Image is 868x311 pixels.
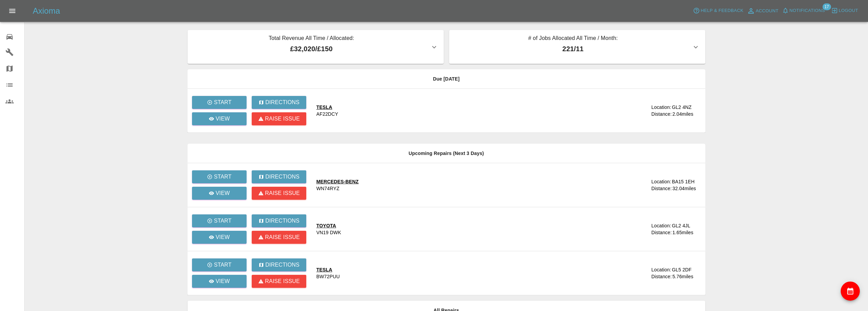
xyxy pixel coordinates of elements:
div: GL2 4JL [672,222,690,229]
button: Help & Feedback [691,5,745,16]
button: Start [192,258,247,271]
span: Help & Feedback [701,7,743,15]
a: TESLABW72PUU [317,266,616,280]
div: 2.04 miles [673,111,700,117]
span: Notifications [790,7,825,15]
p: View [216,277,230,285]
button: Raise issue [252,187,306,200]
button: Directions [252,96,306,109]
div: VN19 DWK [317,229,341,236]
a: View [192,231,247,244]
div: Location: [651,222,671,229]
button: # of Jobs Allocated All Time / Month:221/11 [449,30,705,64]
div: AF22DCY [317,111,338,117]
button: Start [192,170,247,183]
button: Logout [829,5,860,16]
div: 5.76 miles [673,273,700,280]
p: Raise issue [265,115,299,123]
button: Raise issue [252,275,306,288]
p: Start [214,173,232,181]
button: availability [841,282,860,301]
button: Directions [252,214,306,227]
button: Open drawer [4,3,20,19]
button: Total Revenue All Time / Allocated:£32,020/£150 [188,30,444,64]
button: Directions [252,170,306,183]
p: 221 / 11 [455,44,692,54]
div: Distance: [651,185,672,192]
p: Raise issue [265,189,299,197]
p: View [216,115,230,123]
p: Total Revenue All Time / Allocated: [193,34,430,44]
div: MERCEDES-BENZ [317,178,359,185]
p: # of Jobs Allocated All Time / Month: [455,34,692,44]
p: View [216,189,230,197]
div: Distance: [651,229,672,236]
div: WN74RYZ [317,185,340,192]
a: Location:GL2 4JLDistance:1.65miles [621,222,700,236]
div: BW72PUU [317,273,340,280]
div: TOYOTA [317,222,341,229]
a: View [192,187,247,200]
a: Account [745,5,780,16]
p: Directions [265,173,299,181]
button: Raise issue [252,112,306,125]
p: Raise issue [265,233,299,241]
a: TESLAAF22DCY [317,104,616,117]
th: Due [DATE] [188,69,705,89]
div: TESLA [317,104,338,111]
div: GL5 2DF [672,266,692,273]
a: MERCEDES-BENZWN74RYZ [317,178,616,192]
a: TOYOTAVN19 DWK [317,222,616,236]
div: TESLA [317,266,340,273]
button: Raise issue [252,231,306,244]
a: View [192,275,247,288]
h5: Axioma [33,5,60,16]
button: Directions [252,258,306,271]
a: View [192,112,247,125]
button: Start [192,214,247,227]
a: Location:BA15 1EHDistance:32.04miles [621,178,700,192]
p: Directions [265,217,299,225]
p: Raise issue [265,277,299,285]
p: Directions [265,98,299,107]
div: GL2 4NZ [672,104,692,111]
span: Logout [839,7,858,15]
div: Distance: [651,273,672,280]
div: Distance: [651,111,672,117]
button: Start [192,96,247,109]
div: 1.65 miles [673,229,700,236]
div: Location: [651,266,671,273]
p: Start [214,261,232,269]
div: 32.04 miles [673,185,700,192]
p: Start [214,98,232,107]
p: £32,020 / £150 [193,44,430,54]
button: Notifications [780,5,827,16]
div: Location: [651,178,671,185]
a: Location:GL5 2DFDistance:5.76miles [621,266,700,280]
span: 17 [822,3,831,10]
p: Directions [265,261,299,269]
div: BA15 1EH [672,178,695,185]
th: Upcoming Repairs (Next 3 Days) [188,144,705,163]
span: Account [756,7,779,15]
p: Start [214,217,232,225]
p: View [216,233,230,241]
a: Location:GL2 4NZDistance:2.04miles [621,104,700,117]
div: Location: [651,104,671,111]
